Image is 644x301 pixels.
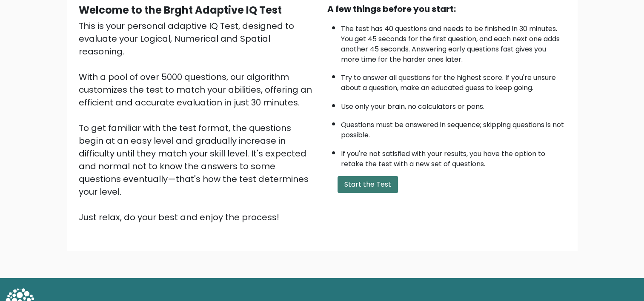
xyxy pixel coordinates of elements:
[341,68,566,93] li: Try to answer all questions for the highest score. If you're unsure about a question, make an edu...
[341,116,566,140] li: Questions must be answered in sequence; skipping questions is not possible.
[341,145,566,169] li: If you're not satisfied with your results, you have the option to retake the test with a new set ...
[341,97,566,112] li: Use only your brain, no calculators or pens.
[327,3,566,15] div: A few things before you start:
[79,3,282,17] b: Welcome to the Brght Adaptive IQ Test
[338,176,398,193] button: Start the Test
[79,20,317,224] div: This is your personal adaptive IQ Test, designed to evaluate your Logical, Numerical and Spatial ...
[341,20,566,65] li: The test has 40 questions and needs to be finished in 30 minutes. You get 45 seconds for the firs...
